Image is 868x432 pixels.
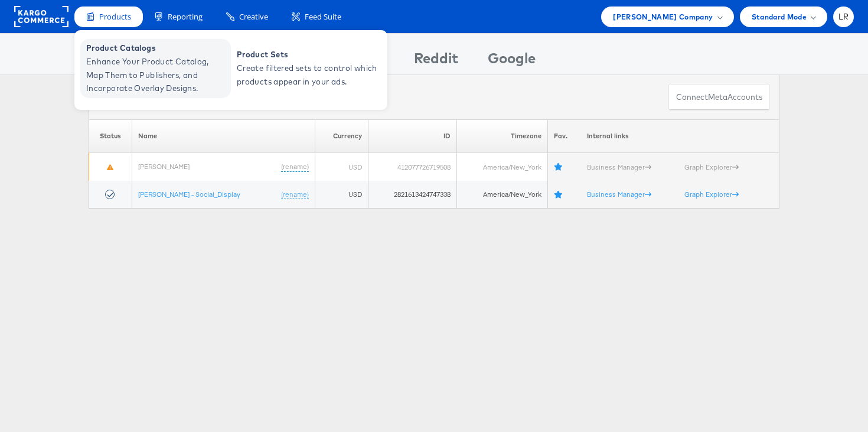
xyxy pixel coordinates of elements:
td: USD [315,153,368,181]
th: Currency [315,119,368,153]
a: (rename) [281,190,309,200]
span: Product Catalogs [86,41,228,55]
span: Enhance Your Product Catalog, Map Them to Publishers, and Incorporate Overlay Designs. [86,55,228,95]
th: ID [368,119,456,153]
a: Business Manager [587,163,651,171]
span: Reporting [168,11,203,22]
a: Graph Explorer [684,190,739,199]
span: LR [838,13,849,21]
a: [PERSON_NAME] - Social_Display [138,190,240,199]
span: [PERSON_NAME] Company [613,11,713,23]
td: 412077726719508 [368,153,456,181]
td: America/New_York [457,153,548,181]
span: Creative [239,11,268,22]
span: Create filtered sets to control which products appear in your ads. [237,61,378,89]
th: Name [132,119,315,153]
td: USD [315,181,368,209]
div: Reddit [414,48,458,74]
span: Product Sets [237,48,378,61]
td: 2821613424747338 [368,181,456,209]
a: (rename) [281,162,309,172]
a: Product Sets Create filtered sets to control which products appear in your ads. [231,39,381,98]
span: meta [708,92,727,103]
a: Product Catalogs Enhance Your Product Catalog, Map Them to Publishers, and Incorporate Overlay De... [80,39,231,98]
a: Graph Explorer [684,163,739,171]
th: Timezone [457,119,548,153]
td: America/New_York [457,181,548,209]
div: Google [488,48,536,74]
th: Status [89,119,132,153]
a: [PERSON_NAME] [138,162,190,171]
span: Standard Mode [752,11,807,23]
button: ConnectmetaAccounts [668,84,770,111]
a: Business Manager [587,190,651,199]
span: Feed Suite [305,11,341,22]
span: Products [99,11,131,22]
